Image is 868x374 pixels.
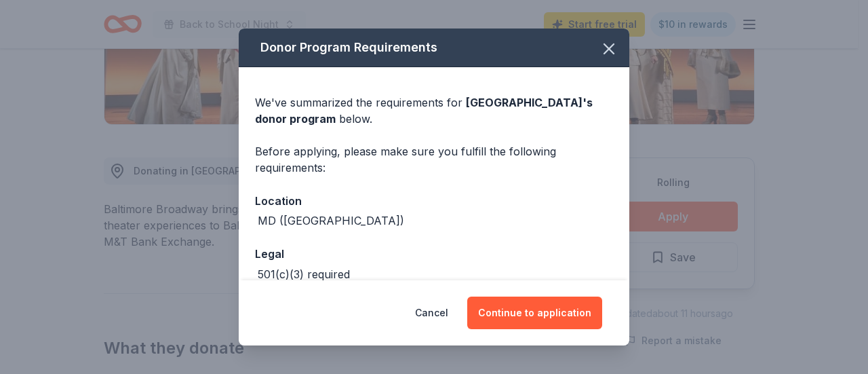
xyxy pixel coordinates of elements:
div: We've summarized the requirements for below. [255,94,613,127]
div: MD ([GEOGRAPHIC_DATA]) [258,212,404,229]
button: Continue to application [467,297,602,329]
button: Cancel [415,297,448,329]
div: Location [255,192,613,210]
div: Legal [255,245,613,263]
div: Before applying, please make sure you fulfill the following requirements: [255,143,613,176]
div: Donor Program Requirements [239,29,629,67]
div: 501(c)(3) required [258,266,350,282]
